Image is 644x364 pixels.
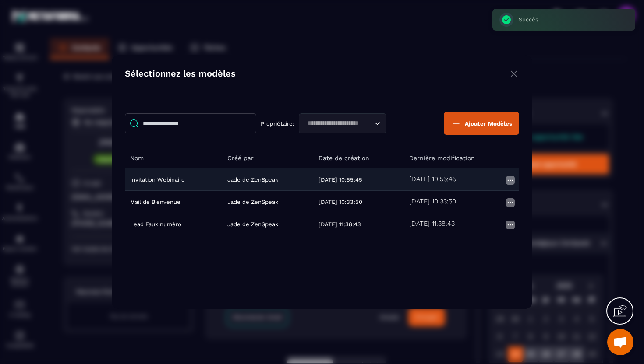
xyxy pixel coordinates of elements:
td: [DATE] 11:38:43 [313,213,404,235]
td: [DATE] 10:55:45 [313,168,404,191]
td: [DATE] 10:33:50 [313,191,404,213]
span: Ajouter Modèles [465,120,512,127]
td: Jade de ZenSpeak [222,213,313,235]
img: close [509,68,519,79]
h5: [DATE] 10:55:45 [409,175,456,184]
td: Jade de ZenSpeak [222,168,313,191]
div: Search for option [299,113,386,133]
td: Lead Faux numéro [125,213,222,235]
img: more icon [505,220,516,230]
h5: [DATE] 11:38:43 [409,220,455,228]
p: Propriétaire: [261,120,294,127]
div: Ouvrir le chat [607,329,633,355]
h5: [DATE] 10:33:50 [409,197,456,206]
input: Search for option [304,119,372,128]
th: Date de création [313,148,404,168]
button: Ajouter Modèles [444,112,519,135]
th: Créé par [222,148,313,168]
img: more icon [505,197,516,208]
h4: Sélectionnez les modèles [125,68,236,81]
td: Mail de Bienvenue [125,191,222,213]
th: Nom [125,148,222,168]
td: Jade de ZenSpeak [222,191,313,213]
img: plus [451,118,461,129]
th: Dernière modification [404,148,519,168]
img: more icon [505,175,516,185]
td: Invitation Webinaire [125,168,222,191]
